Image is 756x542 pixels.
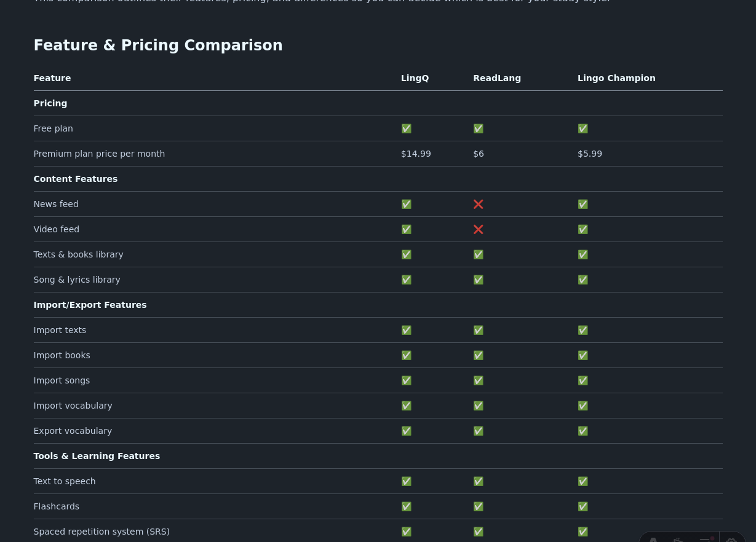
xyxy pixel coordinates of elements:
td: ✅ [468,418,573,443]
td: ✅ [573,493,723,519]
td: ✅ [468,493,573,519]
th: Feature [34,71,396,91]
td: ✅ [573,317,723,342]
td: ✅ [396,116,468,141]
td: ✅ [468,468,573,493]
td: Premium plan price per month [34,141,396,166]
td: Texts & books library [34,242,396,267]
td: Import books [34,342,396,367]
td: ✅ [396,267,468,292]
td: ✅ [396,418,468,443]
td: ✅ [573,468,723,493]
th: ReadLang [468,71,573,91]
td: News feed [34,191,396,216]
td: ✅ [573,367,723,393]
strong: Content Features [34,174,118,184]
td: Free plan [34,116,396,141]
td: Export vocabulary [34,418,396,443]
td: ✅ [573,418,723,443]
td: ✅ [468,317,573,342]
td: Video feed [34,216,396,242]
td: Import texts [34,317,396,342]
td: ✅ [396,393,468,418]
strong: Pricing [34,98,68,108]
td: ✅ [468,342,573,367]
td: ✅ [396,216,468,242]
td: ✅ [396,342,468,367]
td: Song & lyrics library [34,267,396,292]
td: ✅ [573,393,723,418]
td: Text to speech [34,468,396,493]
h2: Feature & Pricing Comparison [34,36,723,56]
td: Import songs [34,367,396,393]
td: Import vocabulary [34,393,396,418]
td: Flashcards [34,493,396,519]
th: Lingo Champion [573,71,723,91]
td: ✅ [468,242,573,267]
td: ✅ [396,242,468,267]
strong: Import/Export Features [34,300,147,310]
td: ✅ [468,393,573,418]
strong: Tools & Learning Features [34,451,161,461]
td: ✅ [573,342,723,367]
td: ✅ [396,493,468,519]
td: ✅ [573,267,723,292]
td: ✅ [396,317,468,342]
td: $5.99 [573,141,723,166]
td: $6 [468,141,573,166]
td: ✅ [573,191,723,216]
th: LingQ [396,71,468,91]
td: ✅ [396,468,468,493]
td: ✅ [396,367,468,393]
td: ✅ [468,116,573,141]
td: ✅ [573,216,723,242]
td: ✅ [468,367,573,393]
td: ✅ [396,191,468,216]
td: ✅ [573,242,723,267]
td: ✅ [573,116,723,141]
td: ❌ [468,191,573,216]
td: $14.99 [396,141,468,166]
td: ❌ [468,216,573,242]
td: ✅ [468,267,573,292]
